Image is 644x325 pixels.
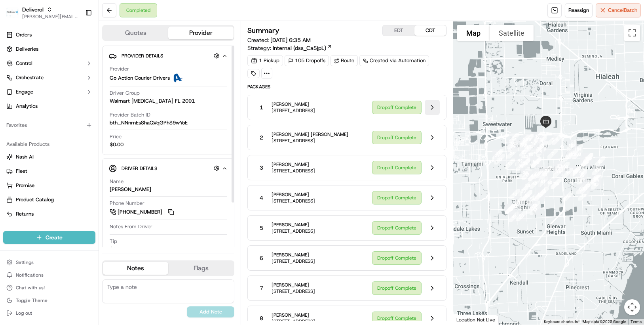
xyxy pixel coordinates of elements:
button: CancelBatch [596,3,641,17]
div: 5 [544,132,561,148]
button: Notes [103,262,168,275]
img: Jeff Sasse [8,137,21,149]
button: Reassign [565,3,593,17]
span: [DATE] 6:35 AM [270,36,311,44]
span: Notifications [16,272,44,278]
div: 88 [592,153,608,170]
span: Deliveries [16,46,38,53]
div: Available Products [3,138,95,151]
span: [STREET_ADDRESS] [272,258,315,264]
div: Past conversations [8,103,53,109]
div: 23 [516,144,532,161]
span: Name [110,178,123,185]
span: Log out [16,310,32,316]
button: Map camera controls [624,299,640,315]
span: • [66,123,68,129]
div: 87 [589,162,606,178]
span: Driver Details [122,165,157,172]
div: 40 [506,186,523,203]
span: Tip [110,238,117,245]
span: Provider Batch ID [110,111,150,119]
button: Product Catalog [3,193,95,206]
div: 67 [528,154,545,171]
span: 8:12 AM [70,123,89,129]
span: 2 [260,134,263,141]
span: [PERSON_NAME] [272,191,315,198]
button: Quotes [103,27,168,39]
div: 37 [519,166,535,183]
span: 6 [260,254,263,262]
button: Settings [3,257,95,268]
div: 30 [491,151,508,168]
div: 74 [550,164,567,180]
img: Chris Sexton [8,115,21,128]
button: Control [3,57,95,70]
div: 105 [564,137,580,154]
div: 81 [577,180,593,197]
span: Chat with us! [16,285,45,291]
div: 59 [536,183,552,200]
span: Map data ©2025 Google [583,319,626,324]
p: Welcome 👋 [8,32,144,44]
div: 27 [506,130,522,146]
span: Created: [247,36,311,44]
span: Fleet [16,168,27,175]
span: Provider Details [122,53,163,59]
span: [STREET_ADDRESS] [272,228,315,234]
div: 42 [507,198,523,214]
span: Nash AI [16,153,34,161]
span: [PERSON_NAME] [272,312,315,318]
div: 34 [517,155,534,172]
a: 📗Knowledge Base [5,174,64,188]
h3: Summary [247,27,279,34]
div: 8 [534,138,551,154]
div: 68 [529,166,546,182]
img: Nash [8,8,24,24]
div: 105 Dropoffs [285,55,329,66]
button: [PERSON_NAME][EMAIL_ADDRESS][PERSON_NAME][DOMAIN_NAME] [22,13,79,20]
div: 26 [504,136,521,152]
span: [PERSON_NAME] [272,101,315,107]
span: Pylon [79,197,96,203]
span: Toggle Theme [16,297,47,304]
img: 1736555255976-a54dd68f-1ca7-489b-9aae-adbdc363a1c4 [8,76,22,90]
div: 21 [517,132,533,148]
div: 101 [560,148,577,164]
div: 70 [536,166,553,183]
div: 36 [517,164,534,181]
span: [STREET_ADDRESS] [272,288,315,294]
div: 71 [539,162,555,179]
button: Log out [3,308,95,319]
a: Route [331,55,358,66]
div: [PERSON_NAME] [110,186,151,193]
button: Chat with us! [3,282,95,293]
button: Provider Details [109,49,228,62]
span: 4 [260,194,263,202]
div: 56 [519,187,536,204]
div: Start new chat [36,76,130,84]
span: [STREET_ADDRESS] [272,168,315,174]
span: Returns [16,210,34,218]
span: Engage [16,88,33,96]
span: 5 [260,224,263,232]
input: Got a question? Start typing here... [21,51,142,59]
span: Internal (dss_CaSjpL) [273,44,326,52]
div: Strategy: [247,44,332,52]
div: 41 [511,193,528,209]
a: Orders [3,29,95,41]
div: 6 [549,131,566,148]
span: Product Catalog [16,196,54,203]
a: Promise [6,182,92,189]
span: [PERSON_NAME] [25,123,64,129]
img: Deliverol [6,7,19,18]
span: [PERSON_NAME] [272,161,315,168]
button: Driver Details [109,162,228,175]
span: 7 [260,284,263,292]
a: Terms (opens in new tab) [631,319,642,324]
div: 75 [548,175,565,192]
span: Walmart [MEDICAL_DATA] FL 2091 [110,97,195,105]
div: 76 [547,176,564,192]
div: 77 [560,188,576,205]
button: CDT [414,25,446,36]
span: Packages [247,84,446,90]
